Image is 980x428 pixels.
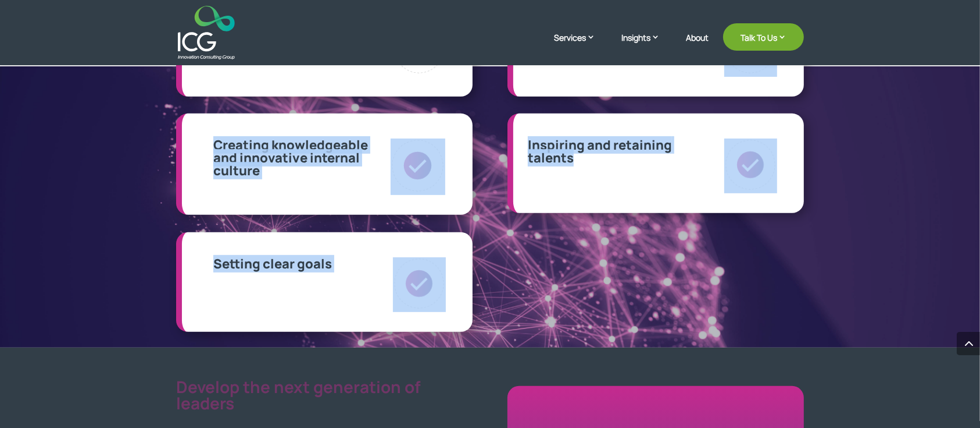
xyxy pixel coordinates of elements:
[554,32,607,59] a: Services
[723,23,804,51] a: Talk To Us
[213,139,391,177] p: Creating knowledgeable and innovative internal culture
[213,257,332,270] p: Setting clear goals
[686,34,709,59] a: About
[176,379,473,411] p: Develop the next generation of leaders
[786,302,980,428] iframe: Chat Widget
[621,32,671,59] a: Insights
[178,6,235,59] img: ICG
[528,139,672,164] p: Inspiring and retaining talents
